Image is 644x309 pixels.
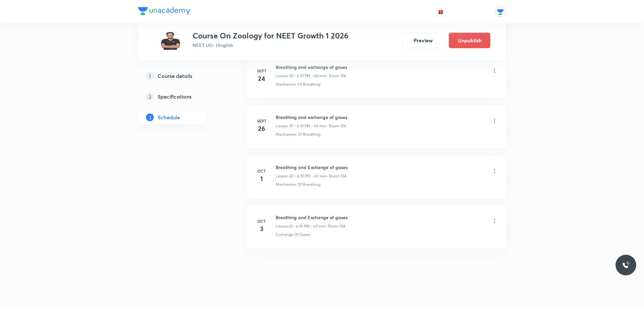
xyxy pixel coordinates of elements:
[255,68,268,74] h6: Sept
[146,113,154,121] p: 3
[276,114,347,121] h6: Breathing and exchange of gases
[158,113,180,121] h5: Schedule
[276,214,348,221] h6: Breathing and Exchange of gases
[146,72,154,80] p: 1
[495,6,506,17] img: Unacademy Jodhpur
[402,33,444,48] button: Preview
[193,31,349,40] h3: Course On Zoology for NEET Growth 1 2026
[154,31,187,50] img: 27db10ba52964d88be0fe0e91f569608.jpg
[255,124,268,133] h4: 26
[436,6,446,17] button: avatar
[255,218,268,224] h6: Oct
[326,73,346,79] p: • Room 104
[276,223,326,229] p: Lesson 41 • 6:10 PM • 60 min
[158,93,192,101] h5: Specifications
[138,69,226,82] a: 1Course details
[255,74,268,83] h4: 24
[276,64,347,70] h6: Breathing and exchange of gases
[255,118,268,124] h6: Sept
[158,72,192,80] h5: Course details
[276,132,320,137] p: Mechanism Of Breathing
[327,173,347,179] p: • Room 104
[276,232,310,238] p: Exchange Of Gases
[326,123,346,129] p: • Room 104
[146,93,154,101] p: 2
[276,81,320,87] p: Mechanism Of Breathing
[255,174,268,184] h4: 1
[138,90,226,103] a: 2Specifications
[276,73,326,79] p: Lesson 38 • 6:10 PM • 60 min
[276,182,320,187] p: Mechanism Of Breathing
[138,7,190,16] a: Company Logo
[255,168,268,174] h6: Oct
[622,261,630,269] img: ttu
[193,42,349,48] p: NEET UG • Hinglish
[449,33,490,48] button: Unpublish
[438,9,444,15] img: avatar
[276,164,348,171] h6: Breathing and Exchange of gases
[326,223,346,229] p: • Room 104
[138,7,190,15] img: Company Logo
[276,123,326,129] p: Lesson 39 • 6:10 PM • 60 min
[276,173,327,179] p: Lesson 40 • 6:10 PM • 60 min
[255,224,268,234] h4: 3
